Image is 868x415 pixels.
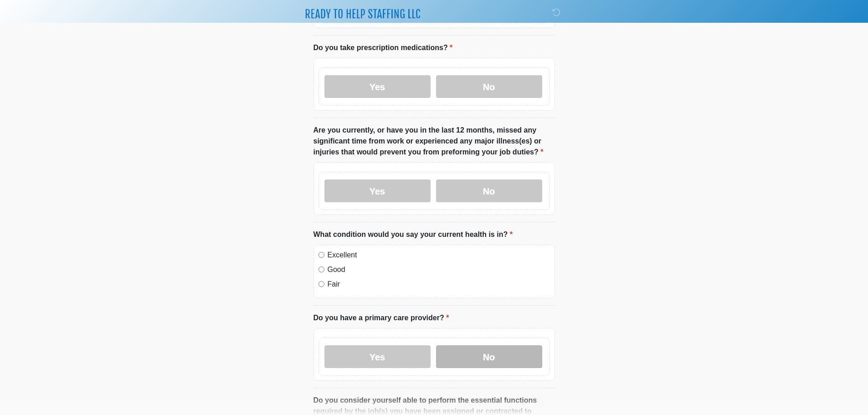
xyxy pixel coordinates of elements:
[313,125,555,158] label: Are you currently, or have you in the last 12 months, missed any significant time from work or ex...
[328,250,550,261] label: Excellent
[324,345,431,368] label: Yes
[318,281,324,287] input: Fair
[436,179,542,202] label: No
[304,7,421,19] img: Ready To Help Staffing Logo
[324,75,431,98] label: Yes
[313,42,453,53] label: Do you take prescription medications?
[328,279,550,290] label: Fair
[313,313,449,323] label: Do you have a primary care provider?
[324,179,431,202] label: Yes
[318,266,324,272] input: Good
[328,264,550,275] label: Good
[436,75,542,98] label: No
[313,229,513,240] label: What condition would you say your current health is in?
[318,252,324,258] input: Excellent
[436,345,542,368] label: No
